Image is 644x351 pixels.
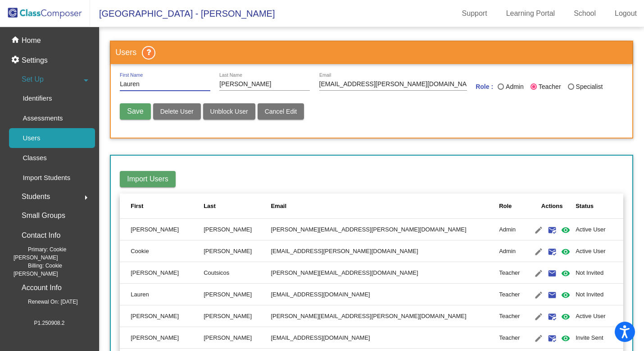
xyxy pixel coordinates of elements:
p: Account Info [22,282,62,294]
mat-icon: edit [533,246,544,257]
div: Last [204,202,271,211]
span: [GEOGRAPHIC_DATA] - [PERSON_NAME] [90,6,275,21]
mat-icon: mark_email_read [547,225,558,236]
mat-icon: edit [533,311,544,322]
td: Not Invited [576,284,623,305]
div: Email [271,202,499,211]
div: First [131,202,143,211]
div: Teacher [537,82,561,92]
span: Delete User [160,108,194,115]
mat-icon: visibility [560,225,571,236]
mat-icon: email [547,268,558,279]
td: Coutsicos [204,262,271,284]
th: Actions [528,194,576,219]
td: [EMAIL_ADDRESS][PERSON_NAME][DOMAIN_NAME] [271,240,499,262]
span: Cancel Edit [265,108,297,115]
mat-icon: edit [533,290,544,300]
td: Teacher [499,305,528,327]
td: [PERSON_NAME] [204,305,271,327]
button: Save [120,103,150,120]
td: [PERSON_NAME] [204,327,271,349]
td: [EMAIL_ADDRESS][DOMAIN_NAME] [271,327,499,349]
div: Status [576,202,612,211]
td: Teacher [499,327,528,349]
td: [PERSON_NAME][EMAIL_ADDRESS][PERSON_NAME][DOMAIN_NAME] [271,305,499,327]
button: Import Users [120,171,176,187]
mat-label: Role : [476,82,493,94]
h3: Users [111,42,632,64]
td: [PERSON_NAME] [120,262,204,284]
input: Last Name [219,81,310,88]
button: Cancel Edit [258,103,304,120]
mat-icon: arrow_drop_down [81,75,91,86]
td: Cookie [120,240,204,262]
p: Identifiers [23,93,52,104]
mat-icon: email [547,290,558,300]
div: First [131,202,204,211]
td: [PERSON_NAME] [120,219,204,240]
mat-icon: home [11,35,22,46]
td: Admin [499,240,528,262]
mat-icon: arrow_right [81,192,91,203]
button: Unblock User [203,103,255,120]
div: Admin [504,82,524,92]
mat-icon: visibility [560,268,571,279]
mat-icon: mark_email_read [547,311,558,322]
mat-icon: edit [533,333,544,344]
td: [PERSON_NAME] [204,219,271,240]
p: Users [23,133,40,143]
mat-icon: visibility [560,311,571,322]
p: Import Students [23,172,70,183]
button: Delete User [153,103,201,120]
td: [PERSON_NAME] [120,305,204,327]
span: Save [127,107,143,115]
span: Billing: Cookie [PERSON_NAME] [14,262,95,278]
mat-icon: mark_email_read [547,246,558,257]
mat-icon: visibility [560,290,571,300]
td: Lauren [120,284,204,305]
td: Teacher [499,284,528,305]
div: Role [499,202,512,211]
mat-icon: visibility [560,333,571,344]
div: Last [204,202,216,211]
td: [PERSON_NAME] [120,327,204,349]
p: Home [22,35,41,46]
mat-radio-group: Last Name [498,82,609,94]
div: Specialist [574,82,603,92]
span: Students [22,190,50,203]
td: Not Invited [576,262,623,284]
mat-icon: edit [533,268,544,279]
p: Assessments [23,113,63,124]
mat-icon: settings [11,55,22,66]
p: Small Groups [22,209,65,222]
span: Set Up [22,73,44,86]
td: [PERSON_NAME][EMAIL_ADDRESS][PERSON_NAME][DOMAIN_NAME] [271,219,499,240]
input: E Mail [319,81,467,88]
span: Import Users [127,175,168,183]
mat-icon: edit [533,225,544,236]
a: Learning Portal [499,6,562,21]
a: School [567,6,603,21]
mat-icon: mark_email_read [547,333,558,344]
td: [PERSON_NAME] [204,284,271,305]
a: Logout [608,6,644,21]
mat-icon: visibility [560,246,571,257]
td: Admin [499,219,528,240]
td: [EMAIL_ADDRESS][DOMAIN_NAME] [271,284,499,305]
td: Teacher [499,262,528,284]
td: Invite Sent [576,327,623,349]
span: Renewal On: [DATE] [14,298,77,306]
td: [PERSON_NAME][EMAIL_ADDRESS][DOMAIN_NAME] [271,262,499,284]
div: Email [271,202,286,211]
td: Active User [576,240,623,262]
a: Support [455,6,494,21]
td: [PERSON_NAME] [204,240,271,262]
div: Status [576,202,594,211]
p: Classes [23,152,46,163]
div: Role [499,202,528,211]
p: Contact Info [22,229,60,242]
span: Unblock User [210,108,248,115]
td: Active User [576,219,623,240]
span: Primary: Cookie [PERSON_NAME] [14,245,95,262]
td: Active User [576,305,623,327]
